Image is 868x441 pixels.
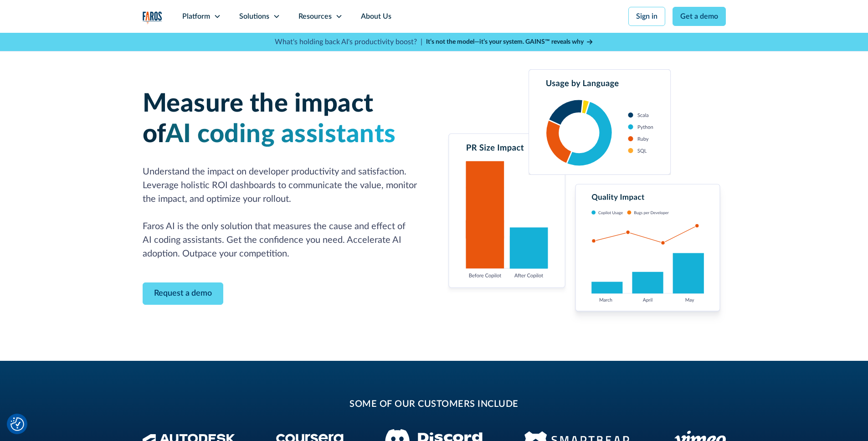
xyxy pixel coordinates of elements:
[10,417,24,431] img: Revisit consent button
[298,11,332,22] div: Resources
[673,7,726,26] a: Get a demo
[143,165,423,261] p: Understand the impact on developer productivity and satisfaction. Leverage holistic ROI dashboard...
[426,39,584,45] strong: It’s not the model—it’s your system. GAINS™ reveals why
[143,11,162,24] img: Logo of the analytics and reporting company Faros.
[165,122,396,147] span: AI coding assistants
[10,417,24,431] button: Cookie Settings
[182,11,210,22] div: Platform
[275,36,422,47] p: What's holding back AI's productivity boost? |
[426,37,594,47] a: It’s not the model—it’s your system. GAINS™ reveals why
[239,11,269,22] div: Solutions
[143,89,423,150] h1: Measure the impact of
[143,282,223,305] a: Contact Modal
[445,69,726,324] img: Charts tracking GitHub Copilot's usage and impact on velocity and quality
[628,7,665,26] a: Sign in
[216,397,653,411] h2: some of our customers include
[143,11,162,24] a: home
